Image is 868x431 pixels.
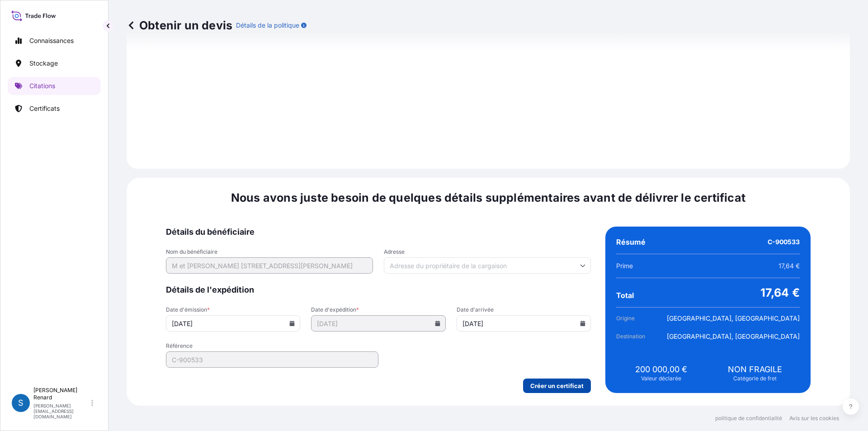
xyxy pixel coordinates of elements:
input: jj/mm/aaaa [457,315,591,332]
a: Connaissances [8,32,101,50]
font: Détails de l'expédition [166,285,254,294]
a: Citations [8,77,101,95]
font: Prime [616,262,633,270]
input: Adresse du propriétaire de la cargaison [384,257,591,274]
font: Adresse [384,248,405,255]
a: Stockage [8,54,101,72]
font: Date d'émission [166,306,207,313]
font: Date d'expédition [311,306,356,313]
font: Certificats [29,104,60,112]
font: Avis sur les cookies [789,415,839,422]
input: jj/mm/aaaa [311,315,445,332]
font: Référence [166,342,193,349]
font: [GEOGRAPHIC_DATA], [GEOGRAPHIC_DATA] [667,332,800,340]
font: S [18,398,24,407]
input: jj/mm/aaaa [166,315,300,332]
font: Connaissances [29,37,74,44]
font: Renard [33,394,52,401]
a: Certificats [8,99,101,118]
font: C-900533 [768,238,800,246]
font: Origine [616,315,635,322]
font: NON FRAGILE [728,365,782,374]
font: Citations [29,82,55,90]
button: Créer un certificat [523,379,591,393]
input: Votre référence interne [166,351,378,368]
font: 200 000,00 € [635,365,687,374]
font: 17,64 € [778,262,800,270]
font: Stockage [29,59,58,67]
font: Détails de la politique [236,21,299,29]
font: Créer un certificat [530,382,584,389]
font: [GEOGRAPHIC_DATA], [GEOGRAPHIC_DATA] [667,314,800,322]
font: Nom du bénéficiaire [166,248,217,255]
font: Total [616,291,634,300]
font: Détails du bénéficiaire [166,227,255,237]
font: Résumé [616,237,646,246]
font: Date d'arrivée [457,306,494,313]
font: 17,64 € [760,286,800,299]
font: Destination [616,333,645,340]
a: Avis sur les cookies [789,415,839,422]
font: Valeur déclarée [641,375,681,382]
a: politique de confidentialité [715,415,782,422]
font: Catégorie de fret [733,375,777,382]
font: [PERSON_NAME][EMAIL_ADDRESS][DOMAIN_NAME] [33,403,74,419]
font: Nous avons juste besoin de quelques détails supplémentaires avant de délivrer le certificat [231,191,745,204]
font: Obtenir un devis [139,19,232,32]
font: politique de confidentialité [715,415,782,422]
font: [PERSON_NAME] [33,387,77,393]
